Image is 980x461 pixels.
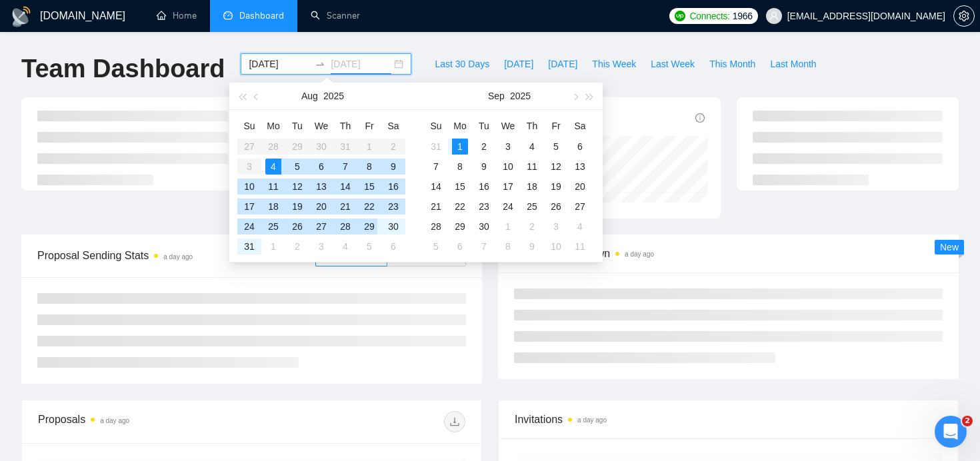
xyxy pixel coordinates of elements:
div: 17 [241,199,257,215]
td: 2025-09-09 [472,157,496,177]
div: 6 [572,139,588,155]
td: 2025-09-10 [496,157,520,177]
div: 11 [572,238,588,254]
img: logo [11,6,32,27]
div: 27 [313,219,329,234]
td: 2025-09-01 [261,236,285,256]
div: 19 [548,179,564,195]
input: End date [331,57,391,71]
div: 6 [452,238,468,254]
div: 23 [476,199,492,215]
span: 2 [962,416,973,426]
td: 2025-10-10 [544,236,568,256]
div: 2 [289,238,305,254]
td: 2025-08-31 [424,137,448,157]
td: 2025-08-08 [357,157,381,177]
td: 2025-09-03 [496,137,520,157]
div: 8 [361,159,377,175]
div: 5 [361,238,377,254]
div: 14 [337,179,353,195]
th: Su [424,115,448,137]
button: [DATE] [541,53,585,75]
td: 2025-09-11 [520,157,544,177]
td: 2025-08-25 [261,217,285,236]
button: Last Week [643,53,702,75]
td: 2025-09-02 [285,236,309,256]
button: Aug [301,83,318,109]
div: 15 [452,179,468,195]
td: 2025-09-07 [424,157,448,177]
div: 8 [500,238,516,254]
th: Fr [544,115,568,137]
td: 2025-09-12 [544,157,568,177]
td: 2025-09-02 [472,137,496,157]
td: 2025-08-09 [381,157,405,177]
div: 1 [452,139,468,155]
div: 19 [289,199,305,215]
div: 29 [452,219,468,234]
td: 2025-09-13 [568,157,592,177]
div: 13 [313,179,329,195]
a: homeHome [157,10,197,21]
td: 2025-09-26 [544,197,568,217]
td: 2025-08-29 [357,217,381,236]
div: Proposals [38,411,252,432]
div: 30 [476,219,492,234]
td: 2025-09-08 [448,157,472,177]
td: 2025-10-01 [496,217,520,236]
th: Sa [381,115,405,137]
div: 26 [548,199,564,215]
div: 8 [452,159,468,175]
div: 3 [548,219,564,234]
td: 2025-09-27 [568,197,592,217]
div: 9 [476,159,492,175]
div: 22 [452,199,468,215]
div: 1 [265,238,281,254]
div: 23 [385,199,401,215]
td: 2025-08-17 [237,197,261,217]
th: Mo [261,115,285,137]
span: 1966 [733,9,753,23]
td: 2025-09-20 [568,177,592,197]
td: 2025-09-21 [424,197,448,217]
th: Th [333,115,357,137]
div: 11 [265,179,281,195]
td: 2025-09-25 [520,197,544,217]
td: 2025-09-05 [544,137,568,157]
td: 2025-09-06 [568,137,592,157]
div: 26 [289,219,305,234]
div: 25 [524,199,540,215]
td: 2025-09-30 [472,217,496,236]
td: 2025-09-03 [309,236,333,256]
div: 3 [313,238,329,254]
div: 4 [337,238,353,254]
div: 5 [548,139,564,155]
span: to [315,59,325,69]
div: 11 [524,159,540,175]
td: 2025-09-29 [448,217,472,236]
div: 2 [524,219,540,234]
div: 28 [337,219,353,234]
td: 2025-08-12 [285,177,309,197]
div: 17 [500,179,516,195]
td: 2025-09-17 [496,177,520,197]
div: 13 [572,159,588,175]
div: 16 [385,179,401,195]
td: 2025-09-15 [448,177,472,197]
td: 2025-10-07 [472,236,496,256]
td: 2025-09-19 [544,177,568,197]
td: 2025-08-13 [309,177,333,197]
span: user [769,11,779,21]
button: 2025 [323,83,344,109]
div: 5 [289,159,305,175]
td: 2025-09-06 [381,236,405,256]
div: 2 [476,139,492,155]
td: 2025-09-04 [520,137,544,157]
td: 2025-09-16 [472,177,496,197]
time: a day ago [625,250,654,258]
div: 27 [572,199,588,215]
td: 2025-08-23 [381,197,405,217]
iframe: Intercom live chat [935,416,967,448]
td: 2025-08-20 [309,197,333,217]
td: 2025-08-05 [285,157,309,177]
